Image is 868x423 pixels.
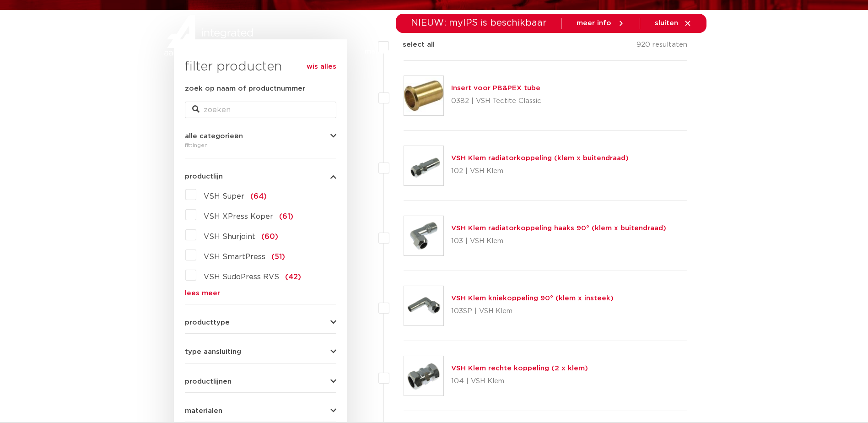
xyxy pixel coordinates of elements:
span: productlijnen [185,378,232,385]
button: producttype [185,319,336,326]
nav: Menu [309,33,615,70]
label: zoek op naam of productnummer [185,83,305,94]
a: toepassingen [412,33,460,70]
p: 103 | VSH Klem [451,234,666,249]
img: Thumbnail for VSH Klem rechte koppeling (2 x klem) [404,356,443,396]
a: over ons [583,33,615,70]
img: Thumbnail for Insert voor PB&PEX tube [404,76,443,115]
button: productlijn [185,173,336,180]
a: markten [365,33,394,70]
span: productlijn [185,173,223,180]
a: VSH Klem radiatorkoppeling (klem x buitendraad) [451,155,629,162]
a: VSH Klem radiatorkoppeling haaks 90° (klem x buitendraad) [451,225,666,232]
a: producten [309,33,346,70]
span: VSH SmartPress [204,253,265,260]
span: VSH XPress Koper [204,213,273,220]
input: zoeken [185,102,336,118]
span: (60) [261,233,278,240]
a: meer info [577,19,625,27]
span: alle categorieën [185,133,243,140]
span: type aansluiting [185,348,241,355]
span: NIEUW: myIPS is beschikbaar [411,18,547,27]
span: VSH Super [204,193,244,200]
div: fittingen [185,140,336,151]
button: productlijnen [185,378,336,385]
a: lees meer [185,290,336,297]
a: Insert voor PB&PEX tube [451,85,540,92]
p: 103SP | VSH Klem [451,304,614,319]
img: Thumbnail for VSH Klem radiatorkoppeling (klem x buitendraad) [404,146,443,185]
p: 104 | VSH Klem [451,374,588,389]
img: Thumbnail for VSH Klem kniekoppeling 90° (klem x insteek) [404,286,443,325]
span: meer info [577,20,611,27]
button: materialen [185,407,336,414]
span: (64) [250,193,267,200]
p: 102 | VSH Klem [451,164,629,179]
p: 0382 | VSH Tectite Classic [451,94,541,108]
span: (61) [279,213,293,220]
span: (51) [271,253,285,260]
a: services [536,33,565,70]
span: VSH SudoPress RVS [204,273,279,281]
a: VSH Klem kniekoppeling 90° (klem x insteek) [451,295,614,302]
span: VSH Shurjoint [204,233,255,240]
a: sluiten [655,19,692,27]
div: my IPS [661,33,670,70]
span: materialen [185,407,222,414]
a: downloads [479,33,518,70]
span: sluiten [655,20,678,27]
button: alle categorieën [185,133,336,140]
img: Thumbnail for VSH Klem radiatorkoppeling haaks 90° (klem x buitendraad) [404,216,443,255]
span: (42) [285,273,301,281]
a: VSH Klem rechte koppeling (2 x klem) [451,365,588,372]
button: type aansluiting [185,348,336,355]
span: producttype [185,319,230,326]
